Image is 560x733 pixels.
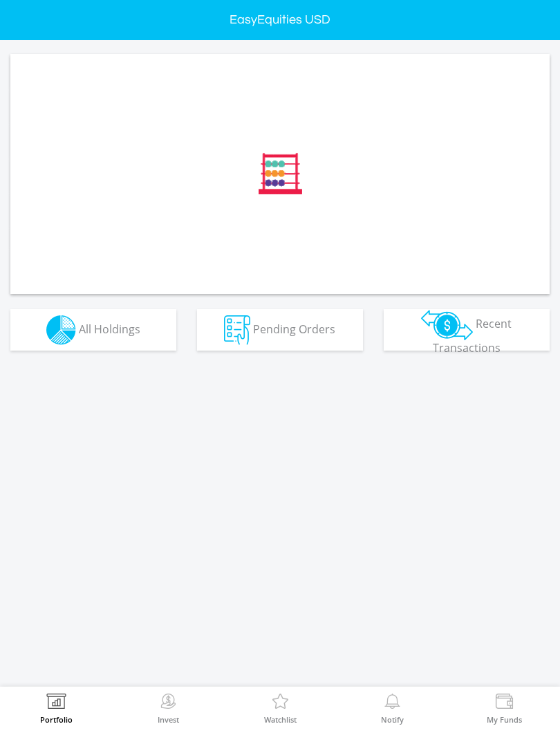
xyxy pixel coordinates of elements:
a: Watchlist [264,694,297,723]
img: View Funds [494,694,515,713]
img: pending_instructions-wht.png [224,315,250,345]
label: Portfolio [40,716,73,723]
img: View Portfolio [46,694,67,713]
img: View Notifications [382,694,403,713]
a: Portfolio [40,694,73,723]
label: Watchlist [264,716,297,723]
img: holdings-wht.png [46,315,76,345]
a: My Funds [487,694,522,723]
img: Invest Now [158,694,179,713]
span: All Holdings [79,321,140,336]
label: My Funds [487,716,522,723]
label: Invest [158,716,179,723]
a: Notify [381,694,404,723]
span: Pending Orders [253,321,335,336]
button: All Holdings [10,309,176,351]
button: Pending Orders [197,309,363,351]
img: Watchlist [270,694,291,713]
a: Invest [158,694,179,723]
img: transactions-zar-wht.png [421,310,473,340]
label: Notify [381,716,404,723]
button: Recent Transactions [384,309,550,351]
